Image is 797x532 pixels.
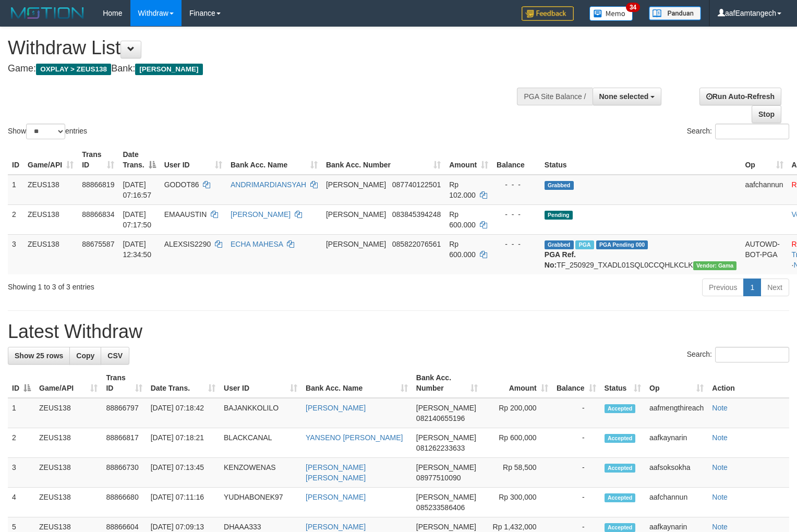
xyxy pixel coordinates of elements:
td: BLACKCANAL [220,428,301,458]
div: - - - [497,179,536,190]
th: ID [8,145,23,175]
img: MOTION_logo.png [8,5,87,21]
th: Op: activate to sort column ascending [741,145,787,175]
td: ZEUS138 [23,204,78,234]
td: - [552,488,600,517]
h4: Game: Bank: [8,64,521,74]
td: - [552,428,600,458]
td: [DATE] 07:13:45 [147,458,220,488]
th: Op: activate to sort column ascending [645,368,708,398]
input: Search: [715,124,789,139]
td: 3 [8,458,35,488]
th: Bank Acc. Name: activate to sort column ascending [301,368,412,398]
td: - [552,458,600,488]
span: Copy 085233586406 to clipboard [416,503,465,512]
th: Amount: activate to sort column ascending [482,368,552,398]
span: EMAAUSTIN [164,210,207,219]
a: [PERSON_NAME] [PERSON_NAME] [306,463,366,482]
span: 88866834 [82,210,114,219]
td: 2 [8,428,35,458]
td: ZEUS138 [23,234,78,274]
a: [PERSON_NAME] [306,404,366,412]
th: Date Trans.: activate to sort column descending [118,145,160,175]
th: User ID: activate to sort column ascending [160,145,226,175]
th: Balance: activate to sort column ascending [552,368,600,398]
td: 88866730 [102,458,146,488]
a: [PERSON_NAME] [306,523,366,531]
td: 88866680 [102,488,146,517]
span: Rp 600.000 [449,210,476,229]
td: ZEUS138 [35,488,102,517]
span: Accepted [605,404,636,413]
a: [PERSON_NAME] [231,210,291,219]
span: [PERSON_NAME] [326,210,386,219]
span: [PERSON_NAME] [135,64,202,75]
td: 1 [8,398,35,428]
th: Game/API: activate to sort column ascending [23,145,78,175]
td: YUDHABONEK97 [220,488,301,517]
td: Rp 58,500 [482,458,552,488]
span: OXPLAY > ZEUS138 [36,64,111,75]
span: Copy [76,352,94,360]
th: Status [540,145,741,175]
span: PGA Pending [596,240,648,249]
a: YANSENO [PERSON_NAME] [306,433,403,442]
th: Bank Acc. Name: activate to sort column ascending [226,145,322,175]
th: Trans ID: activate to sort column ascending [102,368,146,398]
th: Bank Acc. Number: activate to sort column ascending [322,145,445,175]
div: Showing 1 to 3 of 3 entries [8,277,324,292]
td: [DATE] 07:18:42 [147,398,220,428]
img: Feedback.jpg [522,6,574,21]
span: Rp 102.000 [449,180,476,199]
th: Action [708,368,789,398]
span: [DATE] 07:17:50 [123,210,151,229]
span: None selected [599,92,649,101]
th: Amount: activate to sort column ascending [445,145,492,175]
td: aafchannun [645,488,708,517]
label: Search: [687,347,789,362]
td: 4 [8,488,35,517]
img: panduan.png [649,6,701,20]
td: BAJANKKOLILO [220,398,301,428]
td: TF_250929_TXADL01SQL0CCQHLKCLK [540,234,741,274]
a: Run Auto-Refresh [699,88,781,105]
a: Note [712,433,728,442]
span: ALEXSIS2290 [164,240,211,248]
div: - - - [497,209,536,220]
td: ZEUS138 [35,458,102,488]
td: aafchannun [741,175,787,205]
span: Copy 08977510090 to clipboard [416,474,461,482]
a: ANDRIMARDIANSYAH [231,180,306,189]
td: 88866797 [102,398,146,428]
td: Rp 200,000 [482,398,552,428]
span: [PERSON_NAME] [326,180,386,189]
span: Copy 082140655196 to clipboard [416,414,465,422]
b: PGA Ref. No: [545,250,576,269]
span: Grabbed [545,240,574,249]
a: CSV [101,347,129,365]
td: Rp 300,000 [482,488,552,517]
label: Show entries [8,124,87,139]
select: Showentries [26,124,65,139]
span: CSV [107,352,123,360]
a: Copy [69,347,101,365]
a: Previous [702,279,744,296]
span: [PERSON_NAME] [416,463,476,471]
a: Stop [752,105,781,123]
span: [PERSON_NAME] [416,404,476,412]
td: [DATE] 07:18:21 [147,428,220,458]
td: [DATE] 07:11:16 [147,488,220,517]
span: Marked by aafpengsreynich [575,240,594,249]
input: Search: [715,347,789,362]
th: Date Trans.: activate to sort column ascending [147,368,220,398]
div: - - - [497,239,536,249]
span: Grabbed [545,181,574,190]
a: Show 25 rows [8,347,70,365]
span: GODOT86 [164,180,199,189]
span: Copy 087740122501 to clipboard [392,180,441,189]
span: Show 25 rows [15,352,63,360]
span: Rp 600.000 [449,240,476,259]
td: ZEUS138 [35,398,102,428]
a: Next [760,279,789,296]
div: PGA Site Balance / [517,88,592,105]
